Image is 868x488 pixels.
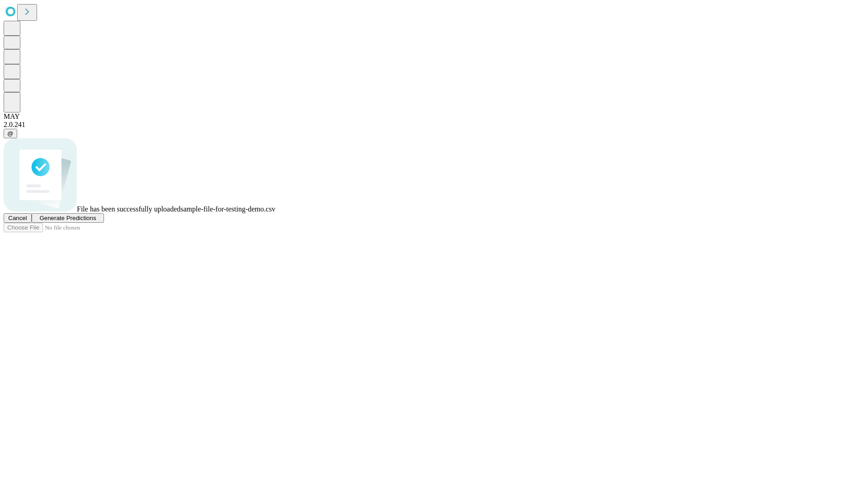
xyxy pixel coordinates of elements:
div: 2.0.241 [4,121,864,129]
button: Generate Predictions [32,213,104,223]
span: @ [7,130,14,137]
span: Cancel [8,215,27,221]
span: File has been successfully uploaded [77,205,180,213]
button: @ [4,129,17,138]
span: Generate Predictions [39,215,96,221]
span: sample-file-for-testing-demo.csv [180,205,275,213]
div: MAY [4,113,864,121]
button: Cancel [4,213,32,223]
